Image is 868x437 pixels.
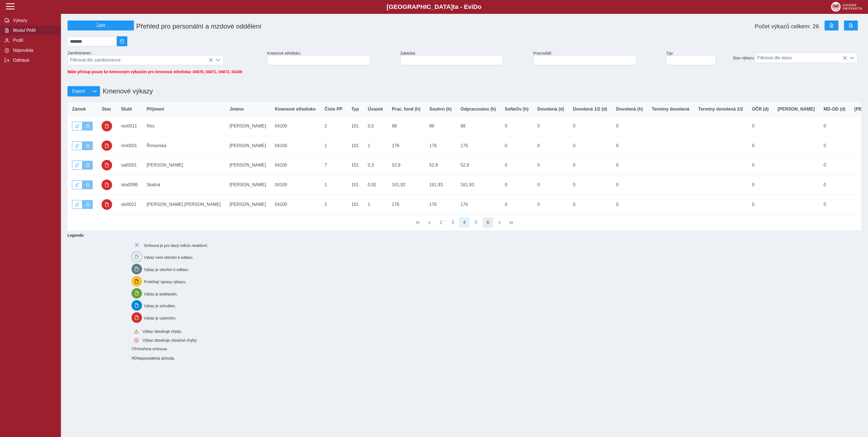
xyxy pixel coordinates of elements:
[363,155,387,175] td: 0,3
[698,107,743,112] span: Termíny dovolená 1/2
[144,243,208,247] span: Smlouva je pro daný měsíc neaktivní.
[752,107,769,112] span: OČR (d)
[351,107,359,112] span: Typ
[144,316,177,320] span: Výkaz je uzamčen.
[275,107,316,112] span: Kmenové středisko
[142,195,225,214] td: [PERSON_NAME] [PERSON_NAME]
[537,107,564,112] span: Dovolená (d)
[117,155,142,175] td: sat0001
[425,136,456,155] td: 176
[456,136,500,155] td: 176
[11,58,56,63] span: Odhlásit
[72,200,82,209] button: Odemknout výkaz.
[131,356,137,360] span: Smlouva vnořená do kmene
[102,107,111,112] span: Stav
[533,155,569,175] td: 0
[436,217,446,228] button: 2
[324,107,342,112] span: Číslo PP
[748,155,773,175] td: 0
[147,107,164,112] span: Příjmení
[347,136,363,155] td: 101
[755,23,819,30] span: Počet výkazů celkem: 26
[72,161,82,170] button: Odemknout výkaz.
[363,175,387,195] td: 0,92
[844,21,858,30] button: Export do PDF
[102,121,112,131] button: uzamčeno
[425,195,456,214] td: 176
[387,195,425,214] td: 176
[573,107,607,112] span: Dovolená 1/2 (d)
[819,175,850,195] td: 0
[144,267,189,272] span: Výkaz je otevřen k editaci.
[72,180,82,189] button: Odemknout výkaz.
[142,116,225,136] td: Res
[387,116,425,136] td: 88
[265,49,398,67] div: Kmenové středisko:
[270,136,320,155] td: 04100
[65,231,859,240] b: Legenda
[11,18,56,23] span: Výkazy
[500,175,533,195] td: 0
[569,116,612,136] td: 0
[473,3,477,10] span: D
[616,107,643,112] span: Dovolená (h)
[387,175,425,195] td: 161,92
[819,195,850,214] td: 0
[320,195,347,214] td: 2
[652,107,689,112] span: Termíny dovolená
[320,116,347,136] td: 2
[144,255,193,260] span: Výkaz není otevřen k editaci.
[117,195,142,214] td: slo0021
[225,136,270,155] td: [PERSON_NAME]
[347,155,363,175] td: 101
[363,116,387,136] td: 0,5
[500,155,533,175] td: 0
[72,122,82,131] button: Odemknout výkaz.
[456,155,500,175] td: 52,8
[82,122,93,131] button: Výkaz uzamčen.
[456,175,500,195] td: 161,93
[425,175,456,195] td: 161,93
[144,279,186,284] span: Probíhají úpravy výkazu.
[505,107,528,112] span: SoNeSv (h)
[664,49,730,67] div: Typ:
[102,180,112,190] button: uzamčeno
[72,89,85,94] span: Export
[456,116,500,136] td: 88
[533,175,569,195] td: 0
[819,136,850,155] td: 0
[500,195,533,214] td: 0
[831,2,862,12] img: logo_web_su.png
[72,107,86,112] span: Zámek
[142,175,225,195] td: Skalná
[612,116,647,136] td: 0
[461,107,496,112] span: Odpracováno (h)
[11,28,56,33] span: Modul PAM
[819,155,850,175] td: 0
[137,356,175,361] span: Nepravidelná dohoda.
[117,36,127,46] button: 2025/09
[229,107,244,112] span: Jméno
[363,195,387,214] td: 1
[270,195,320,214] td: 04100
[748,136,773,155] td: 0
[500,116,533,136] td: 0
[82,161,93,170] button: Výkaz uzamčen.
[102,160,112,170] button: uzamčeno
[748,116,773,136] td: 0
[569,136,612,155] td: 0
[117,136,142,155] td: rim0001
[823,107,845,112] span: MD-OD (d)
[70,23,131,28] span: Zpět
[533,116,569,136] td: 0
[533,136,569,155] td: 0
[17,3,851,11] b: [GEOGRAPHIC_DATA] a - Evi
[142,136,225,155] td: Římovská
[425,155,456,175] td: 52,8
[398,49,531,67] div: Zakázka:
[569,155,612,175] td: 0
[72,141,82,150] button: Odemknout výkaz.
[569,175,612,195] td: 0
[11,38,56,43] span: Profil
[225,116,270,136] td: [PERSON_NAME]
